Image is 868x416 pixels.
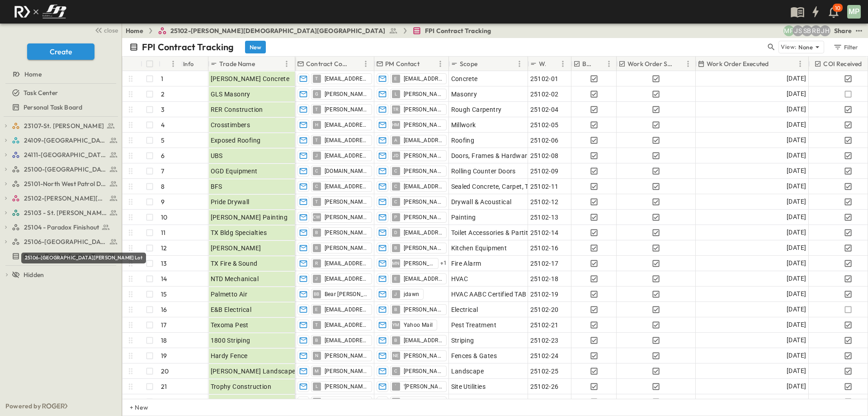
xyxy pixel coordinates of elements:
[161,197,165,206] p: 9
[394,171,397,171] span: C
[211,397,283,406] span: [PERSON_NAME] & Sons
[306,59,349,68] p: Contract Contact
[325,91,368,98] span: [PERSON_NAME][EMAIL_ADDRESS][DOMAIN_NAME]
[557,58,568,69] button: Menu
[787,181,806,191] span: [DATE]
[404,306,443,313] span: [PERSON_NAME][EMAIL_ADDRESS][PERSON_NAME][DOMAIN_NAME]
[315,94,318,94] span: G
[404,137,443,144] span: [EMAIL_ADDRESS][DOMAIN_NAME]
[451,136,475,145] span: Roofing
[451,213,476,222] span: Painting
[787,258,806,268] span: [DATE]
[24,136,107,145] span: 24109-St. Teresa of Calcutta Parish Hall
[451,74,478,83] span: Concrete
[161,274,167,283] p: 14
[142,41,234,53] p: FPI Contract Tracking
[162,59,172,69] button: Sort
[24,103,82,112] span: Personal Task Board
[161,397,168,406] p: 22
[404,167,443,175] span: [PERSON_NAME][DOMAIN_NAME]
[404,121,443,129] span: [PERSON_NAME]
[2,68,118,81] a: Home
[12,192,118,205] a: 25102-Christ The Redeemer Anglican Church
[211,228,267,237] span: TX Bldg Specialties
[404,321,433,329] span: Yahoo Mail
[12,134,118,147] a: 24109-St. Teresa of Calcutta Parish Hall
[161,105,165,114] p: 3
[404,352,443,359] span: [PERSON_NAME]
[404,214,443,221] span: [PERSON_NAME][EMAIL_ADDRESS][DOMAIN_NAME]
[451,105,502,114] span: Rough Carpentry
[325,121,368,129] span: [EMAIL_ADDRESS][DOMAIN_NAME]
[211,136,261,145] span: Exposed Roofing
[795,58,806,69] button: Menu
[834,26,852,35] div: Share
[211,74,290,83] span: [PERSON_NAME] Concrete
[181,57,208,71] div: Info
[325,291,368,298] span: Bear [PERSON_NAME]
[451,320,497,330] span: Pest Treatment
[12,235,118,248] a: 25106-St. Andrews Parking Lot
[833,42,859,52] div: Filter
[393,109,399,110] span: TR
[24,165,107,174] span: 25100-Vanguard Prep School
[451,290,527,299] span: HVAC AABC Certified TAB
[161,74,163,83] p: 1
[211,105,263,114] span: RER Construction
[211,90,250,99] span: GLS Masonry
[161,382,167,391] p: 21
[161,351,167,360] p: 19
[425,26,491,35] span: FPI Contract Tracking
[394,201,397,202] span: C
[392,325,400,325] span: YM
[325,106,368,113] span: [PERSON_NAME][EMAIL_ADDRESS][DOMAIN_NAME]
[12,148,118,161] a: 24111-[GEOGRAPHIC_DATA]
[315,201,318,202] span: T
[325,352,368,359] span: [PERSON_NAME][EMAIL_ADDRESS][DOMAIN_NAME]
[2,133,120,148] div: 24109-St. Teresa of Calcutta Parish Halltest
[158,26,398,35] a: 25102-[PERSON_NAME][DEMOGRAPHIC_DATA][GEOGRAPHIC_DATA]
[161,151,165,160] p: 6
[325,275,368,282] span: [EMAIL_ADDRESS][DOMAIN_NAME]
[530,151,559,160] span: 25102-08
[530,90,559,99] span: 25102-02
[787,350,806,361] span: [DATE]
[126,26,143,35] a: Home
[325,229,368,236] span: [PERSON_NAME][EMAIL_ADDRESS][PERSON_NAME][DOMAIN_NAME]
[161,213,167,222] p: 10
[161,290,167,299] p: 15
[530,182,559,191] span: 25102-11
[530,274,559,283] span: 25102-18
[325,368,368,375] span: [PERSON_NAME][EMAIL_ADDRESS][DOMAIN_NAME]
[530,213,559,222] span: 25102-13
[161,367,169,376] p: 20
[325,137,368,144] span: [EMAIL_ADDRESS][DOMAIN_NAME]
[802,25,812,36] div: Sterling Barnett (sterling@fpibuilders.com)
[783,25,794,36] div: Monica Pruteanu (mpruteanu@fpibuilders.com)
[787,150,806,161] span: [DATE]
[211,367,296,376] span: [PERSON_NAME] Landscape
[451,382,486,391] span: Site Utilities
[2,162,120,177] div: 25100-Vanguard Prep Schooltest
[211,274,259,283] span: NTD Mechanical
[161,305,167,314] p: 16
[281,58,292,69] button: Menu
[315,171,318,171] span: C
[315,325,318,325] span: T
[404,75,443,82] span: [EMAIL_ADDRESS][DOMAIN_NAME]
[11,2,70,21] img: c8d7d1ed905e502e8f77bf7063faec64e13b34fdb1f2bdd94b0e311fc34f8000.png
[793,25,803,36] div: Jesse Sullivan (jsullivan@fpibuilders.com)
[211,336,250,345] span: 1800 Striping
[315,155,318,156] span: J
[325,398,368,406] span: [PERSON_NAME]
[787,73,806,84] span: [DATE]
[627,59,674,68] p: Work Order Sent
[257,59,267,69] button: Sort
[325,152,368,159] span: [EMAIL_ADDRESS][DOMAIN_NAME]
[2,249,120,263] div: Owner Pay Application Trackingtest
[787,196,806,207] span: [DATE]
[2,119,120,133] div: 23107-St. [PERSON_NAME]test
[404,183,443,190] span: [EMAIL_ADDRESS][DOMAIN_NAME]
